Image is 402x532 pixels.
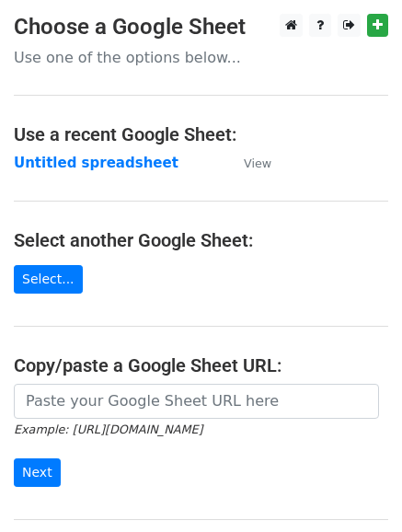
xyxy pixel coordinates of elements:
[14,354,388,376] h4: Copy/paste a Google Sheet URL:
[14,229,388,251] h4: Select another Google Sheet:
[14,384,379,419] input: Paste your Google Sheet URL here
[14,123,388,145] h4: Use a recent Google Sheet:
[244,156,271,170] small: View
[14,14,388,40] h3: Choose a Google Sheet
[14,265,83,294] a: Select...
[14,458,61,487] input: Next
[14,48,388,67] p: Use one of the options below...
[225,155,271,171] a: View
[14,422,202,436] small: Example: [URL][DOMAIN_NAME]
[14,155,178,171] a: Untitled spreadsheet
